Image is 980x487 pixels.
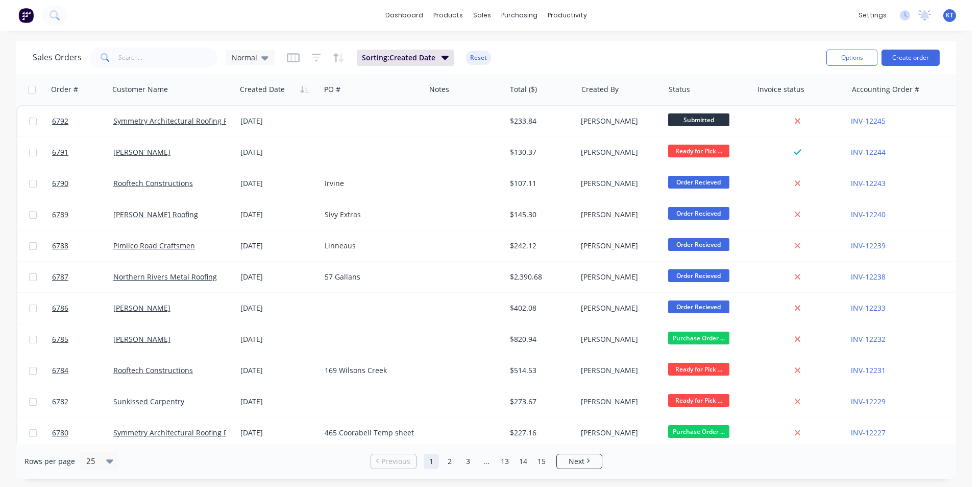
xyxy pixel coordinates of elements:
div: [DATE] [240,397,316,407]
div: [PERSON_NAME] [581,178,656,189]
div: [PERSON_NAME] [581,397,656,407]
div: [PERSON_NAME] [581,303,656,313]
div: [PERSON_NAME] [581,334,656,344]
div: Irvine [325,178,416,189]
a: 6788 [52,230,113,261]
span: Order Recieved [668,207,729,220]
a: INV-12240 [851,210,886,219]
div: $2,390.68 [510,272,570,282]
span: Ready for Pick ... [668,145,729,157]
span: 6780 [52,428,68,438]
a: 6792 [52,106,113,136]
div: $402.08 [510,303,570,313]
span: Previous [381,456,410,467]
div: Total ($) [510,84,537,95]
a: [PERSON_NAME] [113,303,170,313]
div: Customer Name [112,84,168,95]
div: $820.94 [510,334,570,344]
span: 6790 [52,178,68,189]
div: Accounting Order # [852,84,919,95]
span: 6787 [52,272,68,282]
a: Jump forward [479,454,494,469]
span: 6791 [52,147,68,157]
div: [DATE] [240,303,316,313]
a: 6780 [52,418,113,448]
a: 6784 [52,355,113,386]
a: INV-12245 [851,116,886,126]
div: $514.53 [510,365,570,376]
div: Status [669,84,690,95]
div: $145.30 [510,210,570,220]
div: [PERSON_NAME] [581,365,656,376]
div: [PERSON_NAME] [581,116,656,126]
a: Pimlico Road Craftsmen [113,241,195,250]
a: [PERSON_NAME] [113,147,170,157]
div: $227.16 [510,428,570,438]
input: Search... [118,48,218,68]
div: $242.12 [510,241,570,251]
span: 6782 [52,397,68,407]
div: 465 Coorabell Temp sheet [325,428,416,438]
a: Symmetry Architectural Roofing Pty Ltd [113,116,247,126]
a: INV-12244 [851,147,886,157]
div: [PERSON_NAME] [581,147,656,157]
a: 6789 [52,199,113,230]
div: Linneaus [325,241,416,251]
a: 6782 [52,386,113,417]
div: Invoice status [757,84,804,95]
div: 169 Wilsons Creek [325,365,416,376]
button: Reset [466,51,491,65]
img: Factory [18,8,34,23]
a: INV-12231 [851,365,886,375]
div: PO # [324,84,340,95]
div: [DATE] [240,116,316,126]
a: INV-12238 [851,272,886,282]
div: Sivy Extras [325,210,416,220]
div: 57 Gallans [325,272,416,282]
div: Notes [429,84,449,95]
div: [DATE] [240,428,316,438]
a: 6790 [52,168,113,199]
span: Sorting: Created Date [362,53,435,63]
a: 6787 [52,262,113,292]
span: Order Recieved [668,176,729,189]
div: [PERSON_NAME] [581,272,656,282]
div: $233.84 [510,116,570,126]
div: [PERSON_NAME] [581,210,656,220]
span: Submitted [668,113,729,126]
div: Order # [51,84,78,95]
span: 6789 [52,210,68,220]
div: [DATE] [240,365,316,376]
a: INV-12229 [851,397,886,406]
span: 6784 [52,365,68,376]
a: Rooftech Constructions [113,365,193,375]
a: 6785 [52,324,113,355]
a: 6791 [52,137,113,168]
span: Rows per page [24,456,75,467]
a: INV-12227 [851,428,886,437]
span: Next [569,456,584,467]
span: 6785 [52,334,68,344]
a: Page 14 [516,454,531,469]
div: Created By [581,84,619,95]
a: Sunkissed Carpentry [113,397,184,406]
div: sales [468,8,496,23]
a: Symmetry Architectural Roofing Pty Ltd [113,428,247,437]
a: [PERSON_NAME] [113,334,170,344]
div: [DATE] [240,272,316,282]
div: [PERSON_NAME] [581,428,656,438]
div: [DATE] [240,147,316,157]
a: Northern Rivers Metal Roofing [113,272,217,282]
div: productivity [543,8,592,23]
span: Order Recieved [668,238,729,251]
a: Previous page [371,456,416,467]
div: Created Date [240,84,285,95]
button: Sorting:Created Date [357,50,454,66]
a: INV-12232 [851,334,886,344]
a: INV-12243 [851,178,886,188]
div: [PERSON_NAME] [581,241,656,251]
span: 6786 [52,303,68,313]
a: [PERSON_NAME] Roofing [113,210,198,219]
div: $130.37 [510,147,570,157]
a: Page 2 [442,454,457,469]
